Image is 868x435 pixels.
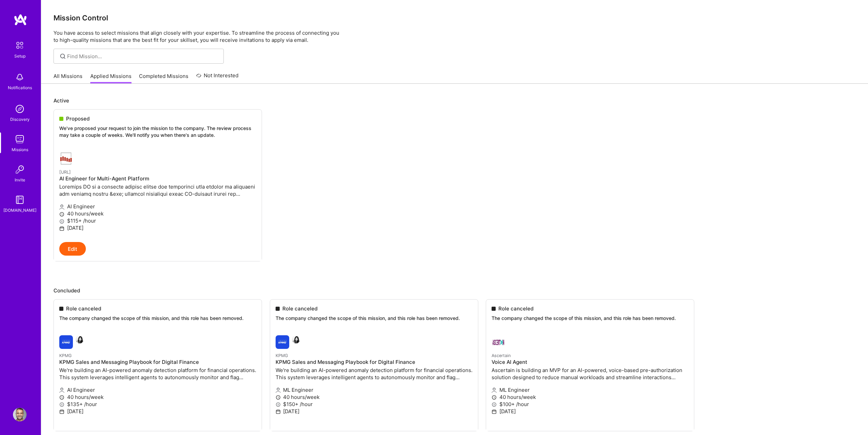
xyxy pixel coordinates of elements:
h3: Mission Control [53,14,856,22]
img: teamwork [13,132,27,146]
a: Steelbay.ai company logo[URL]AI Engineer for Multi-Agent PlatformLoremips DO si a consecte adipis... [54,146,262,242]
p: AI Engineer [59,203,256,210]
div: Discovery [10,116,30,123]
img: User Avatar [13,408,27,421]
img: Steelbay.ai company logo [59,152,73,165]
i: icon Clock [59,212,64,217]
div: Setup [14,52,26,60]
div: Missions [12,146,28,153]
img: discovery [13,102,27,116]
input: Find Mission... [67,53,219,60]
p: Concluded [53,287,856,294]
i: icon Calendar [59,226,64,231]
i: icon MoneyGray [59,219,64,224]
div: [DOMAIN_NAME] [3,207,36,214]
div: Notifications [8,84,32,91]
h4: AI Engineer for Multi-Agent Platform [59,176,256,182]
p: [DATE] [59,224,256,231]
i: icon Applicant [59,205,64,210]
p: Loremips DO si a consecte adipisc elitse doe temporinci utla etdolor ma aliquaeni adm veniamq nos... [59,183,256,197]
img: guide book [13,193,27,207]
small: [URL] [59,170,71,175]
img: logo [14,14,27,26]
a: Applied Missions [90,72,131,84]
i: icon SearchGrey [59,52,67,60]
span: Proposed [66,115,90,122]
a: Not Interested [196,71,239,84]
button: Edit [59,242,86,256]
a: User Avatar [11,408,28,421]
a: Completed Missions [139,72,188,84]
img: bell [13,70,27,84]
p: Active [53,97,856,104]
img: setup [13,38,27,52]
a: All Missions [53,72,82,84]
div: Invite [15,176,25,183]
img: Invite [13,163,27,176]
p: $115+ /hour [59,217,256,224]
p: We've proposed your request to join the mission to the company. The review process may take a cou... [59,125,256,138]
p: 40 hours/week [59,210,256,217]
p: You have access to select missions that align closely with your expertise. To streamline the proc... [53,29,856,44]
